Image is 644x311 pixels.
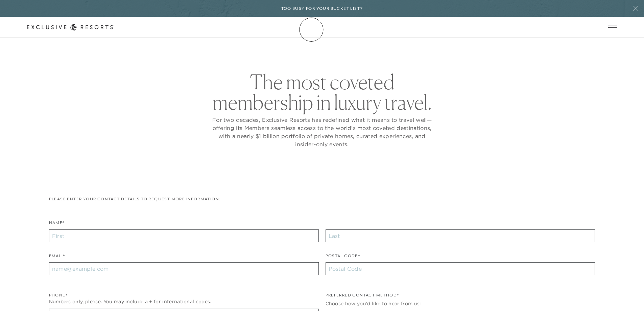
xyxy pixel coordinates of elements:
h2: The most coveted membership in luxury travel. [211,72,434,112]
input: Last [326,229,595,242]
button: Open navigation [608,25,617,30]
div: Numbers only, please. You may include a + for international codes. [49,298,319,305]
label: Postal Code* [326,253,360,263]
h6: Too busy for your bucket list? [281,5,363,12]
input: Postal Code [326,262,595,275]
div: Phone* [49,292,319,298]
iframe: Qualified Messenger [637,304,644,311]
p: Please enter your contact details to request more information: [49,196,595,202]
legend: Preferred Contact Method* [326,292,399,302]
div: Choose how you'd like to hear from us: [326,300,595,307]
input: name@example.com [49,262,319,275]
label: Email* [49,253,65,263]
label: Name* [49,220,65,229]
p: For two decades, Exclusive Resorts has redefined what it means to travel well—offering its Member... [211,116,434,148]
input: First [49,229,319,242]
